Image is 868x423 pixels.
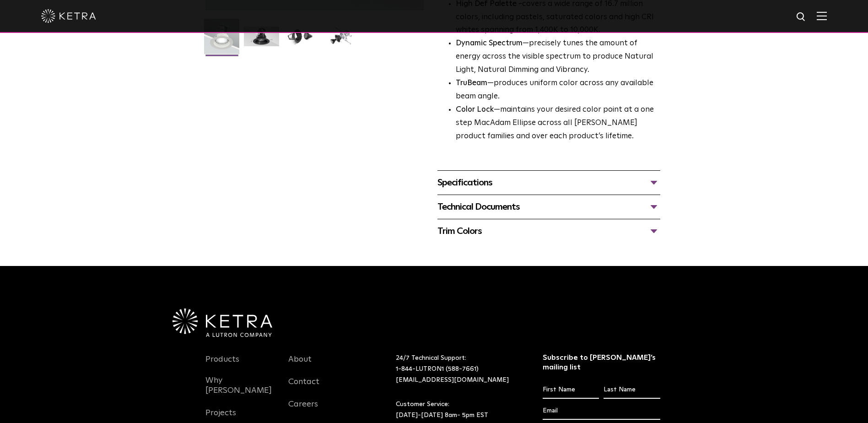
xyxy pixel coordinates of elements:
[543,402,660,420] input: Email
[396,377,509,383] a: [EMAIL_ADDRESS][DOMAIN_NAME]
[205,375,275,407] a: Why [PERSON_NAME]
[41,9,96,23] img: ketra-logo-2019-white
[173,309,272,337] img: Ketra-aLutronCo_White_RGB
[456,103,660,143] li: —maintains your desired color point at a one step MacAdam Ellipse across all [PERSON_NAME] produc...
[817,11,827,20] img: Hamburger%20Nav.svg
[437,175,660,190] div: Specifications
[543,381,599,399] input: First Name
[456,106,494,114] strong: Color Lock
[288,354,312,375] a: About
[323,27,359,53] img: S30 Halo Downlight_Exploded_Black
[796,11,807,23] img: search icon
[437,200,660,214] div: Technical Documents
[205,354,239,375] a: Products
[396,353,520,385] p: 24/7 Technical Support:
[543,353,660,372] h3: Subscribe to [PERSON_NAME]’s mailing list
[456,77,660,103] li: —produces uniform color across any available beam angle.
[456,37,660,77] li: —precisely tunes the amount of energy across the visible spectrum to produce Natural Light, Natur...
[204,19,239,61] img: S30-DownlightTrim-2021-Web-Square
[244,27,279,53] img: S30 Halo Downlight_Hero_Black_Gradient
[456,39,523,47] strong: Dynamic Spectrum
[396,366,479,372] a: 1-844-LUTRON1 (588-7661)
[284,27,319,53] img: S30 Halo Downlight_Table Top_Black
[288,377,319,398] a: Contact
[604,381,660,399] input: Last Name
[288,399,318,420] a: Careers
[456,79,487,87] strong: TruBeam
[437,224,660,239] div: Trim Colors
